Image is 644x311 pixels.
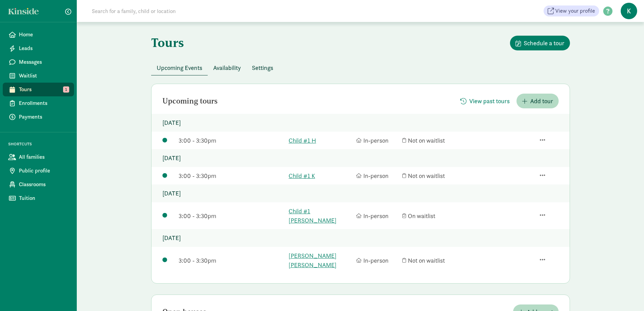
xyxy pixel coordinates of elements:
[356,136,399,145] div: In-person
[402,171,466,180] div: Not on waitlist
[151,184,570,202] p: [DATE]
[19,153,69,161] span: All families
[19,31,69,39] span: Home
[510,36,570,50] button: Schedule a tour
[289,171,353,180] a: Child #1 K
[162,97,218,105] h2: Upcoming tours
[402,211,466,220] div: On waitlist
[3,55,74,69] a: Messages
[517,94,559,108] button: Add tour
[621,3,637,19] span: K
[402,136,466,145] div: Not on waitlist
[402,256,466,265] div: Not on waitlist
[179,256,285,265] div: 3:00 - 3:30pm
[3,150,74,164] a: All families
[213,63,241,72] span: Availability
[524,38,564,48] span: Schedule a tour
[157,63,202,72] span: Upcoming Events
[289,251,353,270] a: [PERSON_NAME] [PERSON_NAME]
[179,171,285,180] div: 3:00 - 3:30pm
[208,60,246,75] button: Availability
[544,5,599,16] a: View your profile
[289,206,353,225] a: Child #1 [PERSON_NAME]
[3,41,74,55] a: Leads
[179,211,285,220] div: 3:00 - 3:30pm
[3,96,74,110] a: Enrollments
[455,97,515,105] a: View past tours
[3,28,74,41] a: Home
[19,58,69,66] span: Messages
[19,72,69,80] span: Waitlist
[179,136,285,145] div: 3:00 - 3:30pm
[356,211,399,220] div: In-person
[63,86,69,93] span: 1
[555,7,595,15] span: View your profile
[3,164,74,178] a: Public profile
[151,60,208,75] button: Upcoming Events
[252,63,273,72] span: Settings
[3,69,74,83] a: Waitlist
[356,256,399,265] div: In-person
[151,149,570,167] p: [DATE]
[3,83,74,96] a: Tours 1
[151,229,570,247] p: [DATE]
[19,44,69,52] span: Leads
[19,194,69,202] span: Tuition
[19,167,69,175] span: Public profile
[19,99,69,107] span: Enrollments
[3,178,74,191] a: Classrooms
[88,4,280,18] input: Search for a family, child or location
[19,85,69,94] span: Tours
[356,171,399,180] div: In-person
[289,136,353,145] a: Child #1 H
[19,113,69,121] span: Payments
[469,96,510,106] span: View past tours
[3,191,74,205] a: Tuition
[151,114,570,132] p: [DATE]
[610,278,644,311] iframe: Chat Widget
[3,110,74,124] a: Payments
[19,180,69,189] span: Classrooms
[530,96,553,106] span: Add tour
[151,36,184,49] h1: Tours
[455,94,515,108] button: View past tours
[246,60,279,75] button: Settings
